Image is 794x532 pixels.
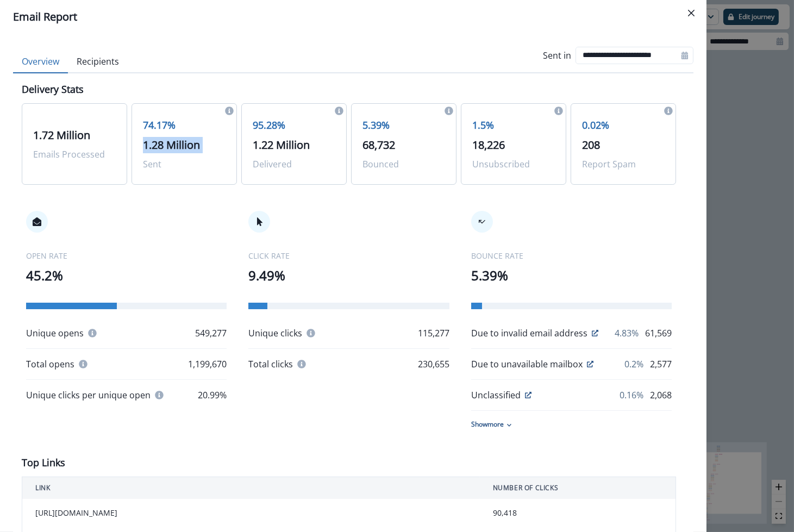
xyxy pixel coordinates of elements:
p: 1.5% [472,118,555,133]
p: 2,577 [650,358,672,371]
p: Bounced [362,158,445,171]
p: Due to unavailable mailbox [471,358,583,371]
p: Emails Processed [33,148,116,161]
th: LINK [22,477,480,499]
p: Delivery Stats [22,82,84,97]
p: CLICK RATE [248,250,449,261]
p: Report Spam [582,158,665,171]
p: Unsubscribed [472,158,555,171]
p: 5.39% [362,118,445,133]
p: OPEN RATE [26,250,227,261]
p: 5.39% [471,266,672,285]
td: 90,418 [480,499,676,527]
span: 1.22 Million [253,137,310,152]
span: 1.28 Million [143,137,200,152]
td: [URL][DOMAIN_NAME] [22,499,480,527]
p: Sent [143,158,226,171]
p: 45.2% [26,266,227,285]
p: 61,569 [645,327,672,340]
span: 68,732 [362,137,395,152]
span: 208 [582,137,600,152]
p: 549,277 [195,327,227,340]
p: Show more [471,420,504,429]
p: 0.2% [624,358,643,371]
th: NUMBER OF CLICKS [480,477,676,499]
p: Unique clicks [248,327,302,340]
p: Unclassified [471,389,521,402]
p: 0.02% [582,118,665,133]
p: 4.83% [615,327,639,340]
p: 9.49% [248,266,449,285]
p: 230,655 [418,358,449,371]
p: Unique opens [26,327,84,340]
div: Email Report [13,9,693,25]
p: 74.17% [143,118,226,133]
button: Recipients [68,51,128,73]
span: 1.72 Million [33,128,90,142]
p: Delivered [253,158,335,171]
p: 1,199,670 [188,358,227,371]
p: Unique clicks per unique open [26,389,151,402]
p: 2,068 [650,389,672,402]
p: Due to invalid email address [471,327,587,340]
p: 95.28% [253,118,335,133]
p: 115,277 [418,327,449,340]
p: 20.99% [198,389,227,402]
p: BOUNCE RATE [471,250,672,261]
span: 18,226 [472,137,505,152]
p: Top Links [22,455,65,470]
p: Total opens [26,358,74,371]
p: Sent in [543,49,571,62]
p: Total clicks [248,358,293,371]
p: 0.16% [620,389,643,402]
button: Overview [13,51,68,73]
button: Close [683,4,700,22]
